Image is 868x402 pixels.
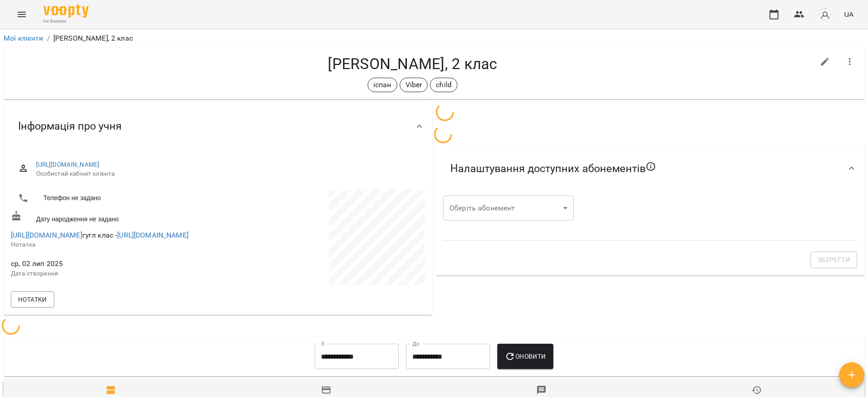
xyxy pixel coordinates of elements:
[11,258,216,269] span: ср, 02 лип 2025
[450,161,656,176] span: Налаштування доступних абонементів
[11,240,216,249] p: Нотатка
[53,33,133,44] p: [PERSON_NAME], 2 клас
[117,231,189,239] a: [URL][DOMAIN_NAME]
[406,79,422,90] p: Viber
[36,169,418,178] span: Особистий кабінет клієнта
[436,79,452,90] p: child
[844,9,854,19] span: UA
[11,189,216,207] li: Телефон не задано
[368,78,397,92] div: іспан
[819,8,831,21] img: avatar_s.png
[11,231,82,239] a: [URL][DOMAIN_NAME]
[840,6,857,23] button: UA
[11,291,54,308] button: Нотатки
[11,269,216,278] p: Дата створення
[11,55,814,73] h4: [PERSON_NAME], 2 клас
[18,119,122,133] span: Інформація про учня
[36,161,100,168] a: [URL][DOMAIN_NAME]
[11,231,189,239] span: гугл клас -
[436,145,864,192] div: Налаштування доступних абонементів
[443,196,574,221] div: ​
[4,34,43,42] a: Мої клієнти
[18,294,47,305] span: Нотатки
[400,78,428,92] div: Viber
[646,161,656,172] svg: Якщо не обрано жодного, клієнт зможе побачити всі публічні абонементи
[430,78,458,92] div: child
[497,344,553,369] button: Оновити
[373,79,392,90] p: іспан
[505,351,546,362] span: Оновити
[11,4,33,25] button: Menu
[9,209,218,225] div: Дату народження не задано
[4,33,864,44] nav: breadcrumb
[43,19,89,24] span: For Business
[43,5,89,18] img: Voopty Logo
[4,103,432,150] div: Інформація про учня
[47,33,50,44] li: /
